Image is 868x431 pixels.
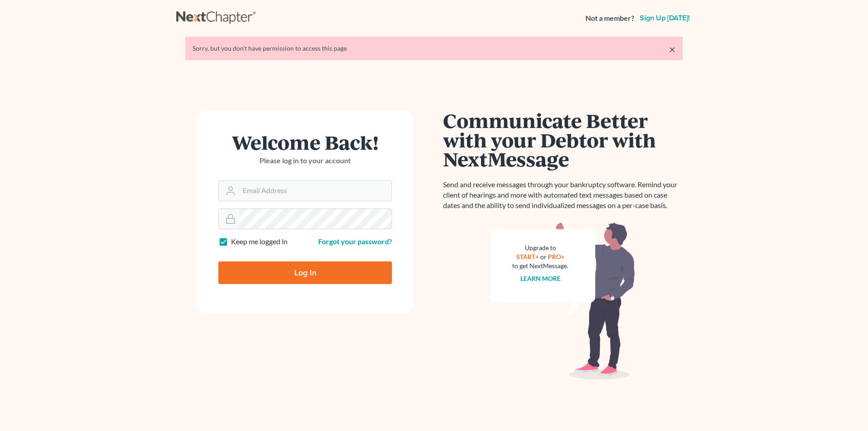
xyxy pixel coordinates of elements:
img: nextmessage_bg-59042aed3d76b12b5cd301f8e5b87938c9018125f34e5fa2b7a6b67550977c72.svg [491,222,635,380]
label: Keep me logged in [231,237,288,247]
div: Upgrade to [512,243,568,252]
strong: Not a member? [585,13,634,24]
h1: Welcome Back! [218,133,392,152]
input: Log In [218,261,392,284]
a: PRO+ [548,253,565,260]
p: Please log in to your account [218,156,392,166]
a: Forgot your password? [318,237,392,246]
a: Learn more [520,275,561,282]
input: Email Address [239,181,392,201]
a: × [669,44,675,55]
a: Sign up [DATE]! [638,14,692,22]
div: to get NextMessage. [512,261,568,270]
p: Send and receive messages through your bankruptcy software. Remind your client of hearings and mo... [443,180,683,211]
a: START+ [516,253,539,260]
span: or [540,253,547,260]
h1: Communicate Better with your Debtor with NextMessage [443,111,683,169]
div: Sorry, but you don't have permission to access this page [193,44,675,53]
